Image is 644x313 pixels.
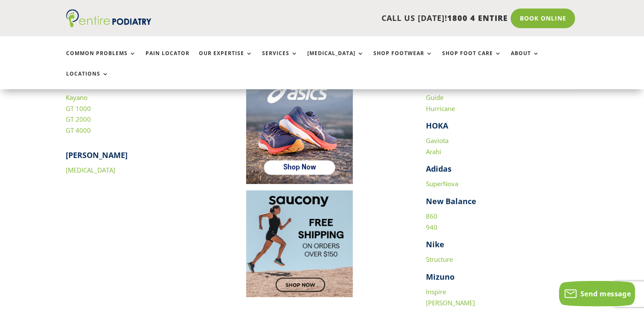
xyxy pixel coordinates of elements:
a: Hurricane [426,104,455,113]
strong: HOKA [426,120,449,131]
a: Inspire [426,287,446,296]
a: GT 2000 [66,115,91,123]
a: Structure [426,255,453,263]
strong: New Balance [426,196,477,206]
a: Guide [426,93,444,102]
p: CALL US [DATE]! [184,13,508,24]
img: logo (1) [66,9,152,27]
a: [MEDICAL_DATA] [307,50,364,69]
a: 860 [426,212,438,220]
a: Arahi [426,147,442,156]
a: Locations [66,71,109,89]
span: 1800 4 ENTIRE [447,13,508,23]
a: Pain Locator [146,50,189,69]
strong: Nike [426,239,445,249]
a: [PERSON_NAME] [426,298,475,307]
a: 940 [426,223,438,231]
a: GT 1000 [66,104,91,113]
strong: [PERSON_NAME] [66,150,128,160]
a: SuperNova [426,179,459,188]
strong: Adidas [426,164,452,174]
strong: Mizuno [426,272,455,282]
a: Book Online [511,9,575,28]
a: Services [262,50,298,69]
a: Our Expertise [199,50,253,69]
a: Gaviota [426,136,449,145]
a: [MEDICAL_DATA] [66,166,116,174]
a: Common Problems [66,50,136,69]
a: Entire Podiatry [66,20,152,29]
a: GT 4000 [66,126,91,135]
a: Shop Foot Care [442,50,501,69]
span: Send message [580,289,631,298]
a: About [511,50,539,69]
a: Shop Footwear [373,50,433,69]
a: Kayano [66,93,88,102]
button: Send message [559,281,635,307]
